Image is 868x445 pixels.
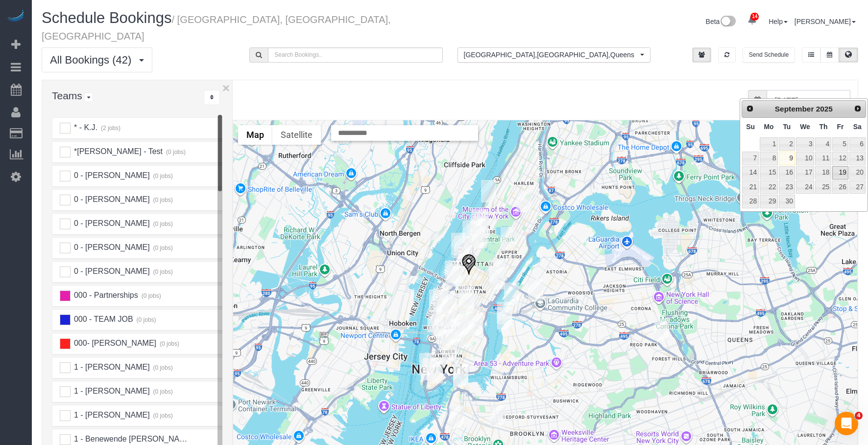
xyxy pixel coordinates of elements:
small: (0 jobs) [165,149,186,156]
span: 14 [750,13,759,21]
small: (0 jobs) [152,364,173,371]
div: 09/09/2025 1:00PM - Jeff Rafner (The Hunting Party - Producer) - 1 Blue Slip, Apt. 1a, Brooklyn, ... [497,302,512,324]
div: 09/09/2025 8:00AM - Julie Lair - 62 Leroy Street, Apt. 6a, New York, NY 10014 [432,314,447,336]
a: 11 [815,152,831,165]
a: 8 [760,152,778,165]
a: 17 [796,166,815,179]
small: (0 jobs) [152,268,173,275]
a: 24 [796,180,815,194]
span: 1 - Benewende [PERSON_NAME] [72,435,193,443]
div: 09/09/2025 11:00AM - Kelly Carroll - 20 Broad Street, Apt. 1203, New York, NY 10005 [423,358,438,380]
span: 0 - [PERSON_NAME] [72,195,149,203]
small: (0 jobs) [158,340,179,347]
div: 09/09/2025 10:00AM - Natalie Lin - 75 Wall Street, Apt. 30-O, New York, NY 10005 [428,361,443,383]
a: 5 [832,137,848,151]
div: 09/09/2025 12:00PM - Elizabeth Bethea (Konduit NYC) - 5-21 46th Rd, Long Island City, NY 11101 [504,283,519,305]
input: Search Bookings.. [268,47,442,63]
span: * - K.J. [72,123,97,132]
div: 09/09/2025 9:00AM - Amy Chartoff - 161 West 76th Street, Apt. 2r, New York, NY 10023 [470,219,485,241]
div: 09/09/2025 6:00PM - Olivia Jiang - 28-30 Jackson Avenue, Apt. 27g, Long Island City, NY 11101 [528,279,543,302]
a: 21 [742,180,759,194]
div: 09/09/2025 9:00AM - Cait Williamson - 101 West 79th St., 8a, New York, NY 10024 [474,216,489,238]
span: Tuesday [783,123,791,131]
div: 09/09/2025 1:30PM - Bahja Johnson - 253 West 72nd Street, Apt. 1512, New York, NY 10023 [462,221,478,243]
span: 1 - [PERSON_NAME] [72,363,149,371]
span: Thursday [819,123,827,131]
div: 09/09/2025 8:00AM - Nikki Stracka - 666 Greenwich Street, Apt.618, New York, NY 10014 [428,310,443,333]
span: 1 - [PERSON_NAME] [72,387,149,395]
a: 18 [815,166,831,179]
div: 09/09/2025 9:00AM - Austin Williams - 356 Union Street, Apt.13, Brooklyn, NY 11231 [449,406,464,428]
small: (0 jobs) [152,197,173,203]
a: 2 [779,137,795,151]
img: Automaid Logo [6,10,25,23]
div: 09/09/2025 1:00PM - Audrey Zamichow (Patients & Purpose) - 300 East 57th Street, Apt. 12c, New Yo... [489,260,504,282]
button: Show satellite imagery [272,125,321,145]
span: 0 - [PERSON_NAME] [72,243,149,251]
a: Help [769,18,788,25]
small: (0 jobs) [135,316,156,323]
div: 09/09/2025 2:00PM - Caroline Corsello - 229 East 12th Street, Apt. 65, New York, NY 10003 [458,311,474,334]
a: 19 [832,166,848,179]
a: 9 [779,152,795,165]
a: [PERSON_NAME] [795,18,856,25]
div: 09/09/2025 1:00PM - Jennifer Pugliese - 15 West 72nd Street, Apt. 34g, New York, NY 10023 [472,226,487,248]
small: (0 jobs) [152,245,173,251]
div: 09/09/2025 10:00AM - Nancy Velez (The Divorce Center) - 146 West 72nd Street, 2nd Floor, New York... [467,224,482,246]
div: 09/09/2025 7:00PM - Elaine Pugsley (Mythology) - 324 Lafayette Street, 2nd Floor, New York, NY 10012 [446,322,461,345]
div: 09/09/2025 10:00AM - Henry Li (Housing Opportunities Unlimited) - 420 West 19th Street, Suite 1e,... [433,288,448,310]
span: Teams [52,90,82,101]
a: Prev [743,102,757,115]
span: Schedule Bookings [42,9,171,26]
div: 09/09/2025 12:00PM - Griffin Dann (Owl Creek Asset Management) - 1 Astor Place, Apt.8b, New York,... [450,313,465,336]
div: 09/09/2025 11:30AM - Chad Anderson (Space Capital) - 400 West 61st Street, Apt. 1107, New York, N... [451,233,466,255]
span: [GEOGRAPHIC_DATA] , [GEOGRAPHIC_DATA] , Queens [464,50,638,60]
div: 09/09/2025 5:00PM - Lingling Ma - 164 East 82nd Street, Apt. 3a, New York, NY 10028 [501,227,516,249]
span: 0 - [PERSON_NAME] [72,219,149,227]
a: 20 [849,166,866,179]
span: All Bookings (42) [50,54,136,66]
button: Show street map [238,125,272,145]
small: / [GEOGRAPHIC_DATA], [GEOGRAPHIC_DATA], [GEOGRAPHIC_DATA] [42,14,391,42]
small: (0 jobs) [140,292,161,299]
a: 22 [760,180,778,194]
div: ... [204,90,220,105]
span: 000 - TEAM JOB [72,315,133,323]
span: Saturday [853,123,862,131]
div: 09/09/2025 10:00AM - J P DILLER - 515 East 14th Street, Apt. 5c, New York, NY 10009 [468,313,483,336]
span: Monday [764,123,774,131]
span: 0 - [PERSON_NAME] [72,267,149,275]
div: 09/09/2025 5:00PM - William Jewkes (STILL HERE NYC) - 167 Canal Street, 3rd Floor, New York, NY 1... [442,339,457,362]
a: 16 [779,166,795,179]
small: (0 jobs) [152,412,173,419]
a: 10 [796,152,815,165]
span: *[PERSON_NAME] - Test [72,147,163,156]
div: 09/09/2025 8:00AM - Benjamin Binetter - 550 10th Ave, Apt. 3801, New York, NY 10018 [445,261,460,283]
button: × [222,82,230,94]
a: 7 [742,152,759,165]
small: (0 jobs) [195,436,217,443]
span: Wednesday [800,123,810,131]
small: (0 jobs) [152,173,173,179]
div: 09/09/2025 9:00AM - Juliet Falchi - 45 East 25th Street, Apt. 15d, New York, NY 10010 [459,291,474,314]
img: New interface [720,16,736,28]
div: 09/09/2025 11:00AM - Raymond Chiu (Maid Sailors) - 545 Washington Ave, Apt. 407, Brooklyn, NY 11238 [490,404,506,427]
div: 09/09/2025 8:00AM - Kevin Hermida - 515 9th Avenue, Apt. 9c, New York, NY 10018 [447,264,462,287]
a: 12 [832,152,848,165]
div: 09/09/2025 10:00AM - Colleen Glazer (Holy Trinity Roman Catholic Church) - 213 West 82nd Street, ... [471,209,486,232]
div: 09/09/2025 9:00AM - Douglas Smith - 415 East 52nd Street, Apt. 8eb, New York, NY 10022 [490,267,505,289]
span: 0 - [PERSON_NAME] [72,171,149,179]
span: 2025 [816,105,833,113]
small: (0 jobs) [152,388,173,395]
div: 09/09/2025 2:00PM - Kellam Witherington (Cloudflare) - 325 Riverside Drive, Apt. 94, New York, NY... [481,180,496,202]
span: Friday [837,123,844,131]
a: 6 [849,137,866,151]
a: 26 [832,180,848,194]
a: 15 [760,166,778,179]
iframe: Intercom live chat [835,412,858,435]
button: [GEOGRAPHIC_DATA],[GEOGRAPHIC_DATA],Queens [458,47,651,63]
button: Send Schedule [743,47,795,63]
div: 09/09/2025 10:00AM - Megan Mitchell - 94 East 111th Street, Apt. 8e, New York, NY 10029 [516,190,531,212]
a: 13 [849,152,866,165]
